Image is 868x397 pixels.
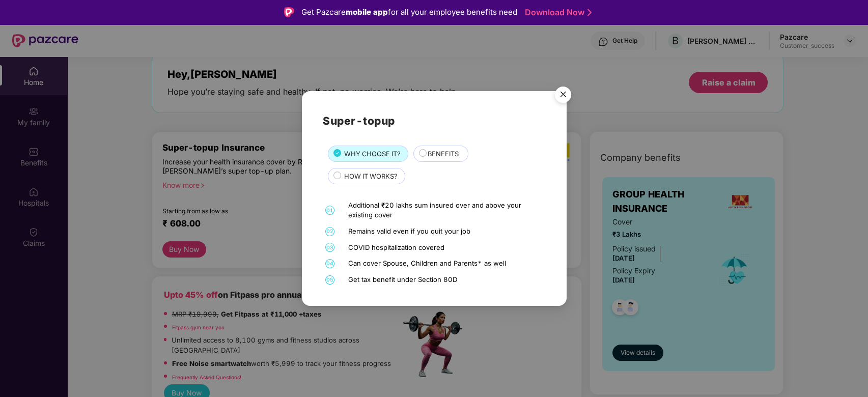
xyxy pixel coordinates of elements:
img: Stroke [587,7,592,18]
button: Close [549,81,576,109]
span: 04 [325,259,334,268]
div: Get Pazcare for all your employee benefits need [301,6,517,18]
img: Logo [284,7,294,17]
span: WHY CHOOSE IT? [344,149,401,159]
strong: mobile app [346,7,388,17]
span: BENEFITS [428,149,459,159]
span: 02 [325,227,334,236]
h2: Super-topup [323,112,545,129]
div: Get tax benefit under Section 80D [348,275,543,285]
div: Remains valid even if you quit your job [348,226,543,237]
span: 01 [325,206,334,215]
span: HOW IT WORKS? [344,171,398,181]
a: Download Now [525,7,589,18]
span: 05 [325,275,334,285]
div: Can cover Spouse, Children and Parents* as well [348,259,543,269]
div: COVID hospitalization covered [348,243,543,253]
div: Additional ₹20 lakhs sum insured over and above your existing cover [348,201,543,220]
span: 03 [325,243,334,252]
img: svg+xml;base64,PHN2ZyB4bWxucz0iaHR0cDovL3d3dy53My5vcmcvMjAwMC9zdmciIHdpZHRoPSI1NiIgaGVpZ2h0PSI1Ni... [549,82,577,110]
